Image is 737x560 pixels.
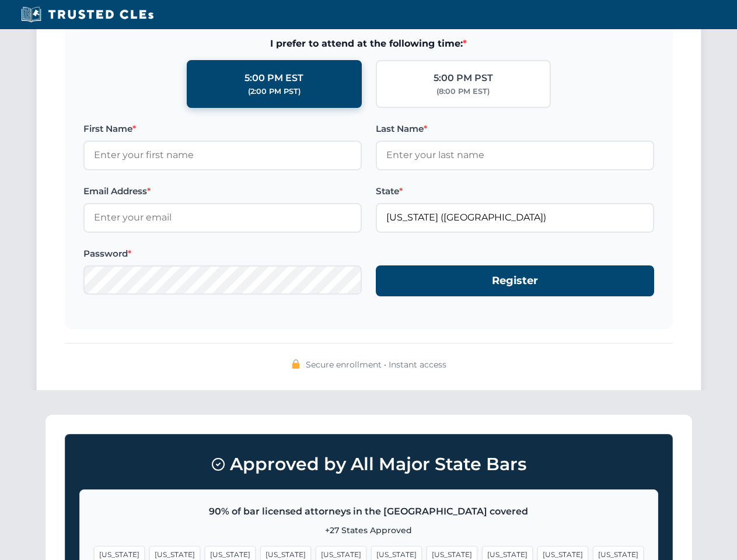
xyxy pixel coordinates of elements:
[18,6,157,23] img: Trusted CLEs
[83,247,362,261] label: Password
[94,504,644,519] p: 90% of bar licensed attorneys in the [GEOGRAPHIC_DATA] covered
[83,36,654,51] span: I prefer to attend at the following time:
[291,359,301,369] img: 🔒
[306,358,446,371] span: Secure enrollment • Instant access
[83,203,362,232] input: Enter your email
[376,203,654,232] input: Florida (FL)
[83,122,362,136] label: First Name
[94,524,644,537] p: +27 States Approved
[83,141,362,170] input: Enter your first name
[248,86,301,97] div: (2:00 PM PST)
[376,265,654,296] button: Register
[79,449,658,480] h3: Approved by All Major State Bars
[376,122,654,136] label: Last Name
[376,141,654,170] input: Enter your last name
[244,71,303,86] div: 5:00 PM EST
[434,71,493,86] div: 5:00 PM PST
[83,184,362,198] label: Email Address
[376,184,654,198] label: State
[436,86,490,97] div: (8:00 PM EST)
